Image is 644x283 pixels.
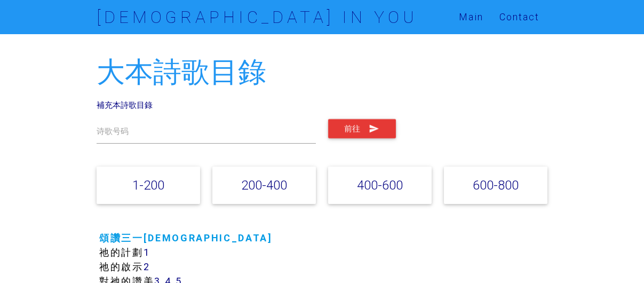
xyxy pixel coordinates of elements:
[97,57,547,88] h2: 大本詩歌目錄
[132,177,164,193] a: 1-200
[241,177,287,193] a: 200-400
[99,232,273,244] a: 頌讚三一[DEMOGRAPHIC_DATA]
[328,119,396,138] button: 前往
[97,125,129,138] label: 诗歌号码
[97,100,153,110] a: 補充本詩歌目錄
[144,246,150,258] a: 1
[357,177,403,193] a: 400-600
[144,261,150,273] a: 2
[473,177,519,193] a: 600-800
